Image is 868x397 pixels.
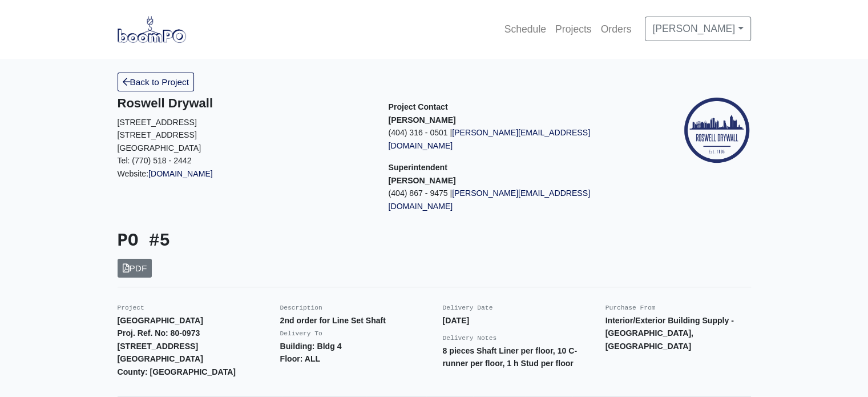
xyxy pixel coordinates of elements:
[118,129,372,142] p: [STREET_ADDRESS]
[118,354,203,363] strong: [GEOGRAPHIC_DATA]
[500,17,551,42] a: Schedule
[118,96,372,111] h5: Roswell Drywall
[118,142,372,155] p: [GEOGRAPHIC_DATA]
[389,189,590,211] a: [PERSON_NAME][EMAIL_ADDRESS][DOMAIN_NAME]
[280,316,386,325] strong: 2nd order for Line Set Shaft
[118,116,372,129] p: [STREET_ADDRESS]
[280,330,322,337] small: Delivery To
[596,17,636,42] a: Orders
[118,367,236,376] strong: County: [GEOGRAPHIC_DATA]
[280,342,342,351] strong: Building: Bldg 4
[389,126,643,152] p: (404) 316 - 0501 |
[389,176,456,185] strong: [PERSON_NAME]
[118,154,372,167] p: Tel: (770) 518 - 2442
[605,314,751,353] p: Interior/Exterior Building Supply - [GEOGRAPHIC_DATA], [GEOGRAPHIC_DATA]
[443,304,493,311] small: Delivery Date
[118,16,186,42] img: boomPO
[389,102,448,111] span: Project Contact
[443,316,470,325] strong: [DATE]
[551,17,596,42] a: Projects
[605,304,656,311] small: Purchase From
[118,304,144,311] small: Project
[389,163,447,172] span: Superintendent
[389,187,643,212] p: (404) 867 - 9475 |
[118,316,203,325] strong: [GEOGRAPHIC_DATA]
[389,128,590,150] a: [PERSON_NAME][EMAIL_ADDRESS][DOMAIN_NAME]
[118,73,195,91] a: Back to Project
[118,96,372,180] div: Website:
[389,115,456,125] strong: [PERSON_NAME]
[148,169,213,178] a: [DOMAIN_NAME]
[280,354,321,363] strong: Floor: ALL
[280,304,322,311] small: Description
[645,17,750,41] a: [PERSON_NAME]
[118,342,199,351] strong: [STREET_ADDRESS]
[118,231,426,252] h3: PO #5
[443,335,497,342] small: Delivery Notes
[118,328,200,338] strong: Proj. Ref. No: 80-0973
[118,259,152,278] a: PDF
[443,346,578,368] strong: 8 pieces Shaft Liner per floor, 10 C-runner per floor, 1 h Stud per floor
